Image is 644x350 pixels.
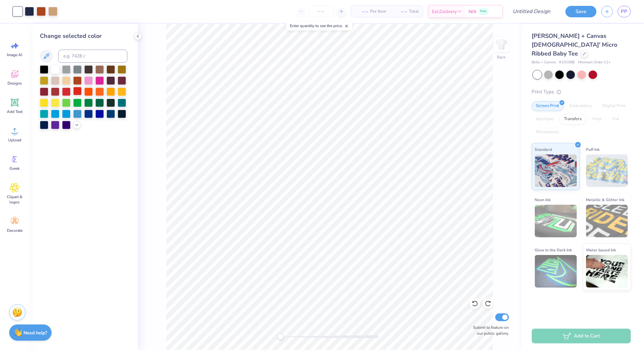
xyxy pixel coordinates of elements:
span: Water based Ink [586,247,616,253]
span: Est. Delivery [432,8,457,15]
div: Print Type [532,88,631,96]
span: Per Item [370,8,386,15]
span: N/A [469,8,477,15]
span: Standard [535,146,552,153]
span: # 1010BE [559,60,575,65]
span: Upload [8,137,21,143]
span: [PERSON_NAME] + Canvas [DEMOGRAPHIC_DATA]' Micro Ribbed Baby Tee [532,32,618,57]
input: – – [308,6,334,17]
input: Untitled Design [508,5,556,18]
img: Puff Ink [586,154,628,187]
span: Puff Ink [586,146,600,153]
span: Minimum Order: 12 + [578,60,611,65]
span: Decorate [7,228,23,233]
img: Water based Ink [586,255,628,288]
span: Bella + Canvas [532,60,556,65]
span: Image AI [7,52,23,57]
div: Change selected color [40,32,127,40]
div: Screen Print [532,101,564,111]
div: Enter quantity to see the price. [286,21,353,30]
span: – – [394,8,407,15]
img: Metallic & Glitter Ink [586,205,628,237]
span: Metallic & Glitter Ink [586,196,625,203]
span: Neon Ink [535,196,551,203]
div: Applique [532,114,558,124]
img: Glow in the Dark Ink [535,255,577,288]
label: Submit to feature on our public gallery. [470,325,509,336]
span: PP [621,8,628,15]
div: Digital Print [599,101,630,111]
a: PP [618,6,631,17]
span: Designs [8,81,22,86]
span: Clipart & logos [4,194,25,205]
img: Standard [535,154,577,187]
span: Greek [10,166,20,171]
div: Transfers [560,114,586,124]
div: Rhinestones [532,127,564,137]
span: Add Text [7,109,23,114]
div: Vinyl [588,114,606,124]
div: Back [497,54,506,60]
strong: Need help? [24,330,47,336]
input: e.g. 7428 c [58,50,127,63]
span: Glow in the Dark Ink [535,247,572,253]
span: Total [409,8,419,15]
span: Free [481,9,487,14]
div: Accessibility label [277,334,284,340]
img: Neon Ink [535,205,577,237]
div: Foil [608,114,624,124]
div: Embroidery [566,101,597,111]
img: Back [495,38,508,51]
span: – – [355,8,368,15]
button: Save [566,6,597,17]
